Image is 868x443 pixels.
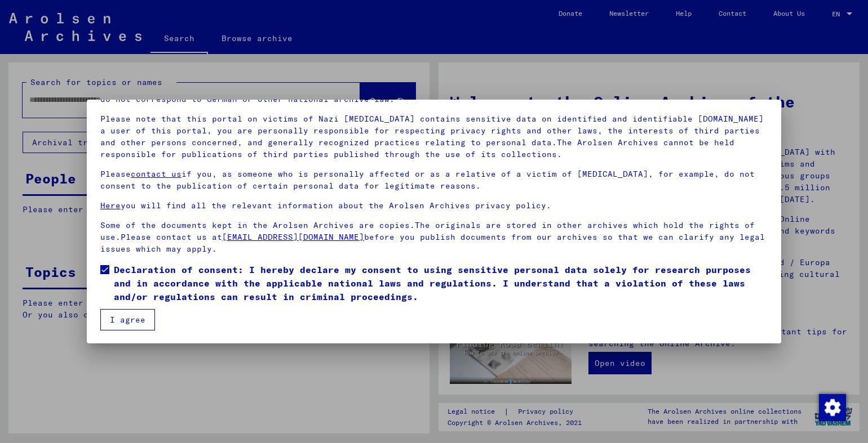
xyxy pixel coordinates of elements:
[818,393,845,420] div: Change consent
[100,113,768,160] p: Please note that this portal on victims of Nazi [MEDICAL_DATA] contains sensitive data on identif...
[114,263,768,303] span: Declaration of consent: I hereby declare my consent to using sensitive personal data solely for r...
[131,169,181,179] a: contact us
[100,168,768,192] p: Please if you, as someone who is personally affected or as a relative of a victim of [MEDICAL_DAT...
[100,200,768,212] p: you will find all the relevant information about the Arolsen Archives privacy policy.
[100,220,768,255] p: Some of the documents kept in the Arolsen Archives are copies.The originals are stored in other a...
[100,309,155,330] button: I agree
[819,394,846,421] img: Change consent
[100,200,121,211] a: Here
[222,232,364,242] a: [EMAIL_ADDRESS][DOMAIN_NAME]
